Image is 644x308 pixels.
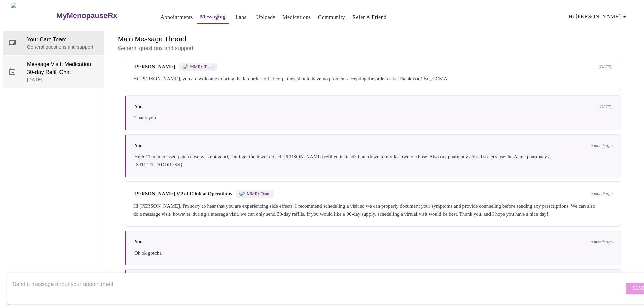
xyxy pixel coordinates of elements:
[591,239,613,245] span: a month ago
[134,239,143,245] span: You
[350,10,389,24] button: Refer a Friend
[318,13,345,22] a: Community
[190,64,214,69] span: MMRx Team
[239,191,245,196] img: MMRX
[134,249,613,257] div: Oh ok gotcha
[352,13,387,22] a: Refer a Friend
[197,10,229,24] button: Messaging
[13,278,624,299] textarea: Send a message about your appointment
[134,114,613,122] div: Thank you!
[598,104,613,110] span: [DATE]
[566,10,631,23] button: Hi [PERSON_NAME]
[200,12,226,21] a: Messaging
[118,33,628,44] h6: Main Message Thread
[11,3,55,28] img: MyMenopauseRx Logo
[27,44,99,50] p: General questions and support
[598,64,613,69] span: [DATE]
[247,191,270,196] span: MMRx Team
[591,191,613,196] span: a month ago
[282,13,311,22] a: Medications
[133,202,613,218] div: Hi [PERSON_NAME], I'm sorry to hear that you are experiencing side effects. I recommend schedulin...
[56,11,117,20] h3: MyMenopauseRx
[133,191,232,197] span: [PERSON_NAME] VP of Clinical Operations
[133,64,175,70] span: [PERSON_NAME]
[230,10,252,24] button: Labs
[134,143,143,148] span: You
[27,60,99,76] span: Message Visit: Medication 30-day Refill Chat
[183,64,188,69] img: MMRX
[134,104,143,110] span: You
[158,10,196,24] button: Appointments
[315,10,348,24] button: Community
[133,75,613,83] div: Hi [PERSON_NAME], you are welcome to bring the lab order to Labcorp, they should have no problem ...
[254,10,278,24] button: Uploads
[569,12,629,21] span: Hi [PERSON_NAME]
[161,13,193,22] a: Appointments
[591,143,613,148] span: a month ago
[3,31,104,55] div: Your Care TeamGeneral questions and support
[118,44,628,52] p: General questions and support
[27,35,99,44] span: Your Care Team
[235,13,246,22] a: Labs
[280,10,313,24] button: Medications
[3,55,104,88] div: Message Visit: Medication 30-day Refill Chat[DATE]
[256,13,276,22] a: Uploads
[27,76,99,83] p: [DATE]
[134,152,613,169] div: Hello! The increased patch dose was not good, can I get the lower dosed [PERSON_NAME] refilled in...
[55,4,144,27] a: MyMenopauseRx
